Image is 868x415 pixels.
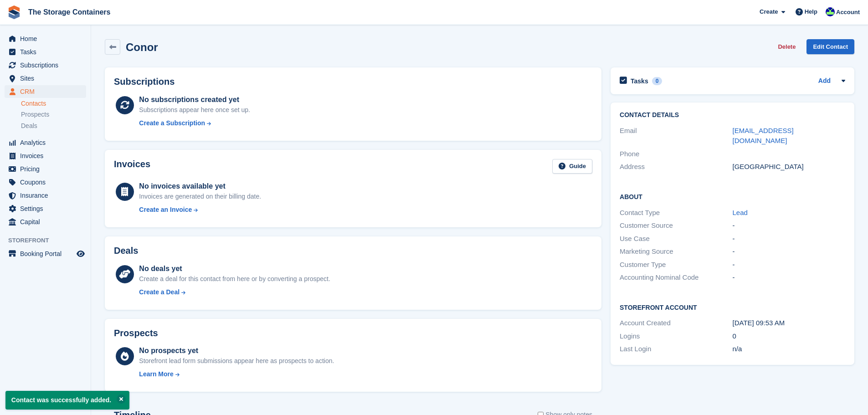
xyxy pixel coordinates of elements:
[20,46,75,58] span: Tasks
[139,192,261,201] div: Invoices are generated on their billing date.
[114,328,158,338] h2: Prospects
[139,356,334,366] div: Storefront lead form submissions appear here as prospects to action.
[5,247,86,260] a: menu
[5,149,86,162] a: menu
[139,345,334,356] div: No prospects yet
[805,7,817,16] span: Help
[620,112,845,119] h2: Contact Details
[7,5,21,19] img: stora-icon-8386f47178a22dfd0bd8f6a31ec36ba5ce8667c1dd55bd0f319d3a0aa187defe.svg
[25,5,114,20] a: The Storage Containers
[620,246,732,257] div: Marketing Source
[5,72,86,85] a: menu
[620,162,732,172] div: Address
[5,32,86,45] a: menu
[139,181,261,192] div: No invoices available yet
[114,77,592,87] h2: Subscriptions
[620,126,732,146] div: Email
[139,369,173,379] div: Learn More
[139,263,330,274] div: No deals yet
[139,205,261,215] a: Create an Invoice
[21,110,86,119] a: Prospects
[620,234,732,244] div: Use Case
[5,391,129,410] p: Contact was successfully added.
[620,220,732,231] div: Customer Source
[620,208,732,218] div: Contact Type
[139,118,205,128] div: Create a Subscription
[139,205,192,215] div: Create an Invoice
[806,39,854,54] a: Edit Contact
[733,272,845,283] div: -
[620,149,732,159] div: Phone
[20,136,75,149] span: Analytics
[5,136,86,149] a: menu
[733,318,845,328] div: [DATE] 09:53 AM
[620,302,845,312] h2: Storefront Account
[20,247,75,260] span: Booking Portal
[620,318,732,328] div: Account Created
[20,59,75,72] span: Subscriptions
[21,110,49,119] span: Prospects
[139,105,250,115] div: Subscriptions appear here once set up.
[552,159,592,174] a: Guide
[826,7,835,16] img: Stacy Williams
[733,220,845,231] div: -
[620,344,732,354] div: Last Login
[139,369,334,379] a: Learn More
[139,287,330,297] a: Create a Deal
[20,215,75,228] span: Capital
[620,260,732,270] div: Customer Type
[139,118,250,128] a: Create a Subscription
[139,287,180,297] div: Create a Deal
[20,202,75,215] span: Settings
[620,272,732,283] div: Accounting Nominal Code
[620,192,845,201] h2: About
[139,94,250,105] div: No subscriptions created yet
[5,215,86,228] a: menu
[652,77,663,85] div: 0
[20,72,75,85] span: Sites
[21,99,86,108] a: Contacts
[760,7,778,16] span: Create
[5,59,86,72] a: menu
[733,209,748,216] a: Lead
[5,202,86,215] a: menu
[774,39,799,54] button: Delete
[733,234,845,244] div: -
[631,77,648,85] h2: Tasks
[20,32,75,45] span: Home
[21,122,37,130] span: Deals
[20,163,75,175] span: Pricing
[20,85,75,98] span: CRM
[20,176,75,189] span: Coupons
[733,344,845,354] div: n/a
[5,85,86,98] a: menu
[20,189,75,202] span: Insurance
[8,236,91,245] span: Storefront
[5,163,86,175] a: menu
[5,189,86,202] a: menu
[620,331,732,342] div: Logins
[733,246,845,257] div: -
[75,248,86,259] a: Preview store
[733,331,845,342] div: 0
[733,260,845,270] div: -
[21,121,86,131] a: Deals
[139,274,330,284] div: Create a deal for this contact from here or by converting a prospect.
[733,162,845,172] div: [GEOGRAPHIC_DATA]
[114,159,150,174] h2: Invoices
[733,127,794,145] a: [EMAIL_ADDRESS][DOMAIN_NAME]
[836,8,860,17] span: Account
[5,46,86,58] a: menu
[20,149,75,162] span: Invoices
[126,41,158,53] h2: Conor
[818,76,831,87] a: Add
[5,176,86,189] a: menu
[114,246,138,256] h2: Deals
